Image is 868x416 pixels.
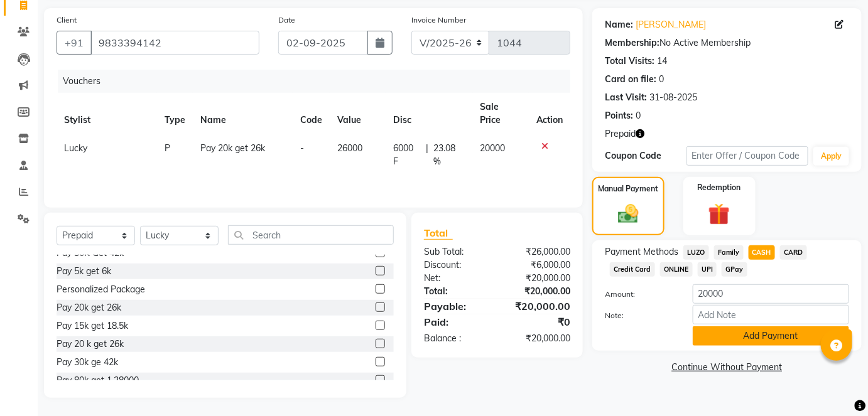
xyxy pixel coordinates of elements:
[693,284,849,304] input: Amount
[293,93,330,134] th: Code
[415,314,497,329] div: Paid:
[497,299,580,314] div: ₹20,000.00
[497,314,580,329] div: ₹0
[415,272,497,285] div: Net:
[702,201,737,228] img: _gift.svg
[605,127,636,141] span: Prepaid
[722,262,747,277] span: GPay
[683,245,709,260] span: LUZO
[57,356,118,369] div: Pay 30k ge 42k
[686,146,809,166] input: Enter Offer / Coupon Code
[415,259,497,272] div: Discount:
[497,272,580,285] div: ₹20,000.00
[605,73,656,86] div: Card on file:
[480,142,506,154] span: 20000
[610,262,655,277] span: Credit Card
[636,109,641,122] div: 0
[157,93,193,134] th: Type
[612,202,645,226] img: _cash.svg
[57,14,77,26] label: Client
[228,225,394,245] input: Search
[595,310,683,321] label: Note:
[57,301,121,314] div: Pay 20k get 26k
[660,262,693,277] span: ONLINE
[433,142,465,168] span: 23.08 %
[605,18,633,31] div: Name:
[393,142,421,168] span: 6000 F
[64,142,87,154] span: Lucky
[780,245,807,260] span: CARD
[649,91,697,104] div: 31-08-2025
[57,338,124,351] div: Pay 20 k get 26k
[57,31,92,55] button: +91
[57,374,139,387] div: Pay 80k get 1,28000
[411,14,466,26] label: Invoice Number
[529,93,570,134] th: Action
[636,18,706,31] a: [PERSON_NAME]
[497,285,580,298] div: ₹20,000.00
[659,73,664,86] div: 0
[605,36,659,50] div: Membership:
[605,149,686,163] div: Coupon Code
[693,305,849,324] input: Add Note
[813,147,849,166] button: Apply
[57,283,145,296] div: Personalized Package
[605,91,647,104] div: Last Visit:
[193,93,293,134] th: Name
[386,93,472,134] th: Disc
[57,93,157,134] th: Stylist
[415,299,497,314] div: Payable:
[497,259,580,272] div: ₹6,000.00
[497,332,580,345] div: ₹20,000.00
[749,245,776,260] span: CASH
[58,70,580,93] div: Vouchers
[415,285,497,298] div: Total:
[300,142,304,154] span: -
[698,262,717,277] span: UPI
[90,31,259,55] input: Search by Name/Mobile/Email/Code
[330,93,386,134] th: Value
[415,332,497,345] div: Balance :
[473,93,529,134] th: Sale Price
[337,142,362,154] span: 26000
[605,109,633,122] div: Points:
[57,319,128,333] div: Pay 15k get 18.5k
[426,142,428,168] span: |
[605,245,678,259] span: Payment Methods
[605,36,849,50] div: No Active Membership
[693,326,849,346] button: Add Payment
[598,183,658,195] label: Manual Payment
[595,289,683,300] label: Amount:
[657,55,667,68] div: 14
[714,245,744,260] span: Family
[605,55,654,68] div: Total Visits:
[595,361,859,374] a: Continue Without Payment
[157,134,193,176] td: P
[424,227,453,240] span: Total
[200,142,265,154] span: Pay 20k get 26k
[278,14,295,26] label: Date
[698,182,741,193] label: Redemption
[57,265,111,278] div: Pay 5k get 6k
[497,245,580,259] div: ₹26,000.00
[415,245,497,259] div: Sub Total:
